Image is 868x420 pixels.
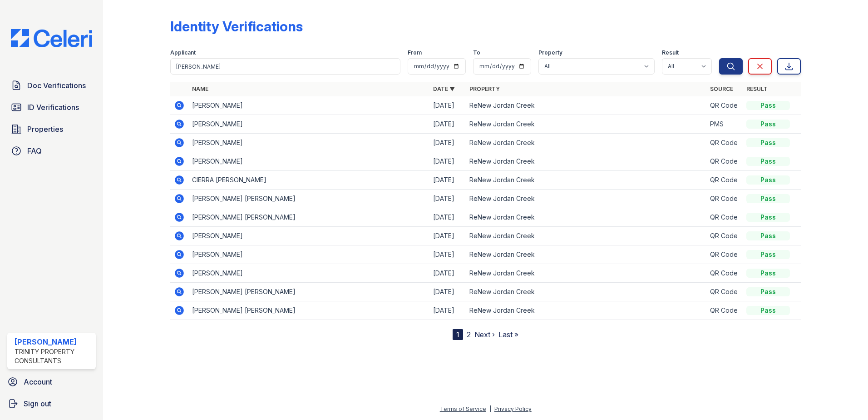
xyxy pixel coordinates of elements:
[662,49,679,56] label: Result
[746,194,790,203] div: Pass
[466,96,707,115] td: ReNew Jordan Creek
[746,101,790,110] div: Pass
[429,245,466,264] td: [DATE]
[188,96,429,115] td: [PERSON_NAME]
[7,142,96,160] a: FAQ
[4,395,99,413] a: Sign out
[746,287,790,296] div: Pass
[170,49,196,56] label: Applicant
[473,49,480,56] label: To
[429,301,466,320] td: [DATE]
[706,245,743,264] td: QR Code
[746,120,790,129] div: Pass
[746,213,790,222] div: Pass
[15,336,92,347] div: [PERSON_NAME]
[188,171,429,190] td: CIERRA [PERSON_NAME]
[440,405,486,412] a: Terms of Service
[433,85,455,92] a: Date ▼
[429,115,466,134] td: [DATE]
[746,269,790,278] div: Pass
[466,227,707,245] td: ReNew Jordan Creek
[27,102,79,113] span: ID Verifications
[188,190,429,208] td: [PERSON_NAME] [PERSON_NAME]
[466,190,707,208] td: ReNew Jordan Creek
[706,152,743,171] td: QR Code
[746,138,790,147] div: Pass
[188,227,429,245] td: [PERSON_NAME]
[429,171,466,190] td: [DATE]
[706,208,743,227] td: QR Code
[706,96,743,115] td: QR Code
[706,301,743,320] td: QR Code
[706,190,743,208] td: QR Code
[188,283,429,301] td: [PERSON_NAME] [PERSON_NAME]
[746,250,790,259] div: Pass
[429,227,466,245] td: [DATE]
[188,115,429,134] td: [PERSON_NAME]
[429,264,466,283] td: [DATE]
[538,49,562,56] label: Property
[192,85,208,92] a: Name
[188,208,429,227] td: [PERSON_NAME] [PERSON_NAME]
[466,152,707,171] td: ReNew Jordan Creek
[489,405,491,412] div: |
[188,245,429,264] td: [PERSON_NAME]
[498,330,518,339] a: Last »
[170,18,303,35] div: Identity Verifications
[466,264,707,283] td: ReNew Jordan Creek
[746,85,768,92] a: Result
[429,208,466,227] td: [DATE]
[494,405,532,412] a: Privacy Policy
[706,171,743,190] td: QR Code
[429,283,466,301] td: [DATE]
[429,190,466,208] td: [DATE]
[27,124,63,135] span: Properties
[706,227,743,245] td: QR Code
[466,208,707,227] td: ReNew Jordan Creek
[188,301,429,320] td: [PERSON_NAME] [PERSON_NAME]
[746,175,790,185] div: Pass
[453,329,463,340] div: 1
[24,376,52,387] span: Account
[7,76,96,95] a: Doc Verifications
[7,98,96,116] a: ID Verifications
[469,85,500,92] a: Property
[4,373,99,391] a: Account
[188,264,429,283] td: [PERSON_NAME]
[746,306,790,315] div: Pass
[188,152,429,171] td: [PERSON_NAME]
[474,330,495,339] a: Next ›
[429,134,466,152] td: [DATE]
[710,85,733,92] a: Source
[466,245,707,264] td: ReNew Jordan Creek
[467,330,471,339] a: 2
[706,115,743,134] td: PMS
[27,80,86,91] span: Doc Verifications
[746,231,790,240] div: Pass
[7,120,96,138] a: Properties
[706,283,743,301] td: QR Code
[4,29,99,47] img: CE_Logo_Blue-a8612792a0a2168367f1c8372b55b34899dd931a85d93a1a3d3e32e68fde9ad4.png
[429,152,466,171] td: [DATE]
[466,115,707,134] td: ReNew Jordan Creek
[188,134,429,152] td: [PERSON_NAME]
[466,301,707,320] td: ReNew Jordan Creek
[408,49,422,56] label: From
[15,347,92,365] div: Trinity Property Consultants
[746,157,790,166] div: Pass
[466,134,707,152] td: ReNew Jordan Creek
[466,283,707,301] td: ReNew Jordan Creek
[706,264,743,283] td: QR Code
[706,134,743,152] td: QR Code
[429,96,466,115] td: [DATE]
[24,398,51,409] span: Sign out
[466,171,707,190] td: ReNew Jordan Creek
[170,58,400,75] input: Search by name or phone number
[27,145,42,156] span: FAQ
